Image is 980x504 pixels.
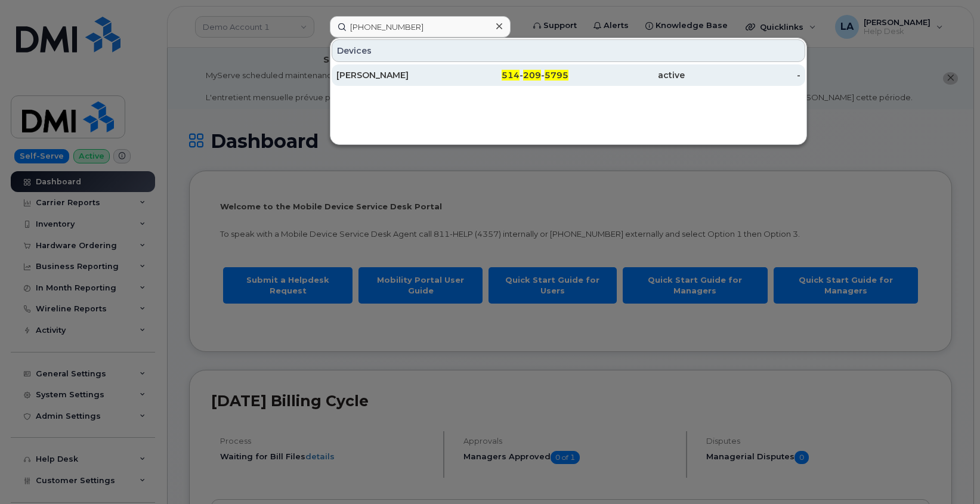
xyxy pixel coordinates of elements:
span: 5795 [545,70,568,81]
div: Devices [332,39,805,62]
div: [PERSON_NAME] [336,69,453,81]
a: [PERSON_NAME]514-209-5795active- [332,64,805,86]
span: 209 [523,70,541,81]
span: 514 [502,70,520,81]
div: active [568,69,685,81]
div: - [685,69,801,81]
div: - - [453,69,569,81]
